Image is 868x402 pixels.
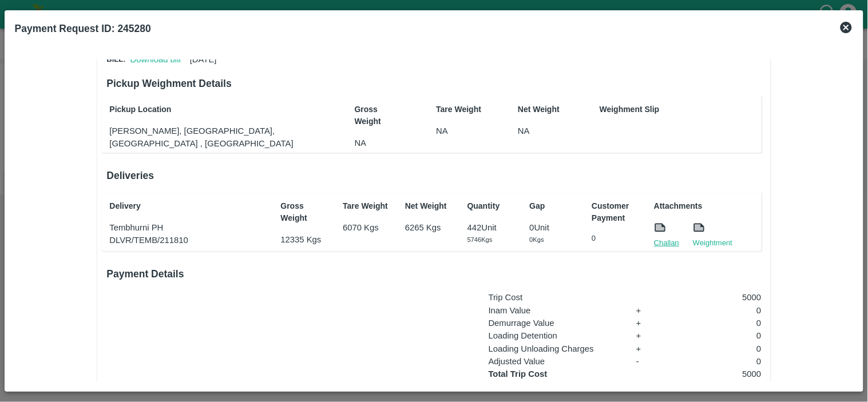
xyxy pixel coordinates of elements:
h6: Deliveries [106,168,761,184]
p: 0 [592,233,641,244]
p: + [636,304,659,317]
p: - [636,380,659,393]
p: Pickup Location [109,104,323,116]
p: 5000 [671,368,762,380]
span: [DATE] [190,55,217,64]
p: Demurrage Value [489,317,625,329]
p: Loading Detention [489,329,625,342]
p: [PERSON_NAME], [GEOGRAPHIC_DATA], [GEOGRAPHIC_DATA] , [GEOGRAPHIC_DATA] [109,125,323,150]
p: + [636,329,659,342]
p: Delivery [109,200,268,212]
p: Gross Weight [281,200,331,224]
span: 0 Kgs [530,236,544,243]
p: NA [355,137,405,149]
p: Tare Weight [343,200,393,212]
p: Gap [530,200,580,212]
p: 0 [671,329,762,342]
p: Attachments [654,200,758,212]
span: 5746 Kgs [467,236,493,243]
p: 6265 Kgs [405,221,455,234]
p: 6070 Kgs [343,221,393,234]
p: Trip Cost [489,291,625,304]
p: 0.0 [671,380,762,393]
a: Download bill [130,55,181,64]
p: Net Weight [405,200,455,212]
p: Tembhurni PH [109,221,268,234]
p: Quantity [467,200,517,212]
span: Bill: [106,55,125,63]
p: TDS Value [489,380,625,393]
p: Gross Weight [355,104,405,128]
h6: Payment Details [106,266,761,282]
p: Tare Weight [436,104,486,116]
p: 0 [671,304,762,317]
p: 5000 [671,291,762,304]
p: 0 Unit [530,221,580,234]
p: 12335 Kgs [281,233,331,246]
a: Challan [654,237,679,249]
p: Inam Value [489,304,625,317]
p: NA [518,125,568,137]
p: - [636,355,659,368]
strong: Total Trip Cost [489,369,548,379]
p: 442 Unit [467,221,517,234]
p: NA [436,125,486,137]
p: Customer Payment [592,200,641,224]
p: 0 [671,317,762,329]
p: 0 [671,355,762,368]
p: + [636,343,659,355]
p: Weighment Slip [600,104,759,116]
h6: Pickup Weighment Details [106,75,761,91]
p: Adjusted Value [489,355,625,368]
b: Payment Request ID: 245280 [15,23,151,34]
p: DLVR/TEMB/211810 [109,234,268,246]
p: + [636,317,659,329]
p: 0 [671,343,762,355]
a: Weightment [693,237,732,249]
p: Net Weight [518,104,568,116]
p: Loading Unloading Charges [489,343,625,355]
